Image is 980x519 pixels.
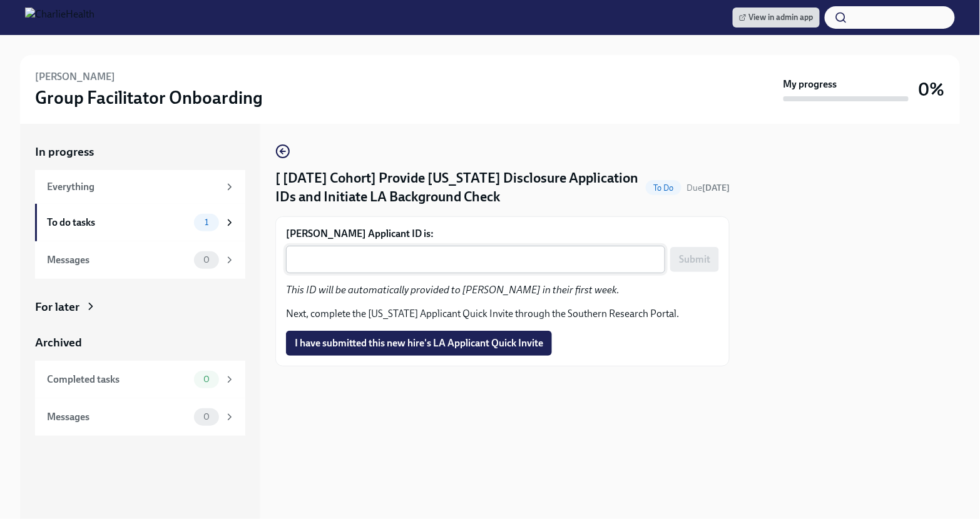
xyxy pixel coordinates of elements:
span: View in admin app [739,11,814,24]
a: To do tasks1 [35,204,245,241]
img: CharlieHealth [25,8,94,28]
div: For later [35,299,79,315]
div: Everything [47,180,219,194]
button: I have submitted this new hire's LA Applicant Quick Invite [286,331,552,356]
div: Completed tasks [47,373,189,386]
span: To Do [646,183,681,193]
a: Everything [35,170,245,204]
a: Messages0 [35,241,245,279]
em: This ID will be automatically provided to [PERSON_NAME] in their first week. [286,284,620,296]
h3: Group Facilitator Onboarding [35,86,263,109]
a: For later [35,299,245,315]
span: 0 [196,412,217,421]
h4: [ [DATE] Cohort] Provide [US_STATE] Disclosure Application IDs and Initiate LA Background Check [275,169,641,206]
div: Messages [47,410,189,424]
div: Messages [47,253,189,267]
span: 0 [196,375,217,384]
h3: 0% [919,78,945,101]
a: In progress [35,144,245,160]
label: [PERSON_NAME] Applicant ID is: [286,227,719,241]
a: Archived [35,335,245,351]
span: Due [687,183,730,193]
strong: [DATE] [702,183,730,193]
span: I have submitted this new hire's LA Applicant Quick Invite [295,337,543,350]
div: To do tasks [47,216,189,229]
a: Completed tasks0 [35,361,245,398]
strong: My progress [783,78,837,91]
a: Messages0 [35,398,245,436]
span: August 13th, 2025 10:00 [687,182,730,194]
h6: [PERSON_NAME] [35,70,115,84]
p: Next, complete the [US_STATE] Applicant Quick Invite through the Southern Research Portal. [286,307,719,321]
a: View in admin app [733,8,820,28]
span: 0 [196,255,217,265]
span: 1 [197,218,216,227]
